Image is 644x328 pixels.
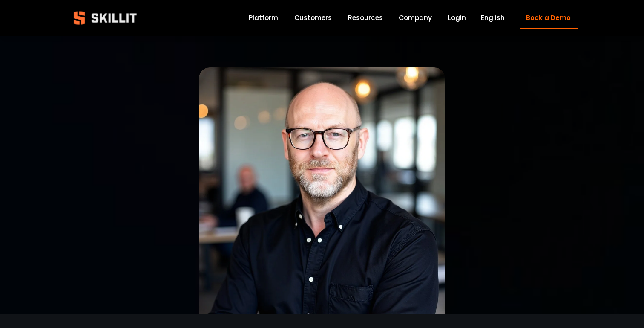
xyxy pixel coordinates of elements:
[348,12,383,24] a: folder dropdown
[66,5,144,31] img: Skillit
[399,12,432,24] a: Company
[520,8,578,29] a: Book a Demo
[294,12,332,24] a: Customers
[348,13,383,23] span: Resources
[481,12,505,24] div: language picker
[481,13,505,23] span: English
[249,12,278,24] a: Platform
[448,12,466,24] a: Login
